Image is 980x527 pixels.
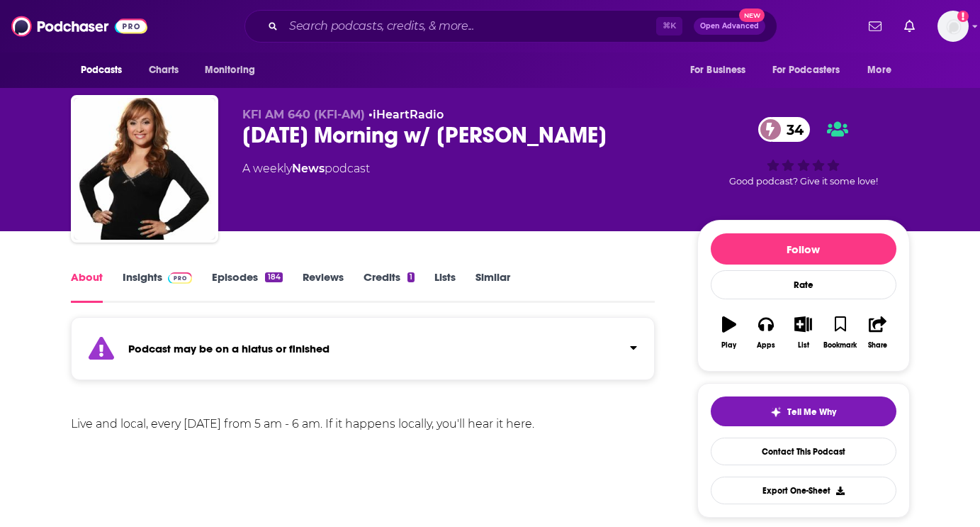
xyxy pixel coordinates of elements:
img: User Profile [937,11,969,42]
a: Show notifications dropdown [863,14,887,38]
button: List [784,307,821,358]
span: New [739,9,765,22]
span: Charts [149,60,179,80]
span: Tell Me Why [787,406,836,418]
div: 34Good podcast? Give it some love! [697,108,910,196]
div: Apps [757,341,775,350]
a: Charts [140,57,188,84]
strong: Podcast may be on a hiatus or finished [128,342,330,355]
div: Share [868,341,887,350]
span: More [867,60,891,80]
span: ⌘ K [656,17,682,35]
span: 34 [772,117,811,142]
button: Open AdvancedNew [694,18,765,35]
span: Podcasts [81,60,123,80]
div: Play [721,341,736,350]
span: Good podcast? Give it some love! [729,176,878,187]
button: Follow [711,233,896,265]
a: Episodes184 [212,270,282,303]
a: Credits1 [364,270,415,303]
a: Show notifications dropdown [899,14,920,38]
button: open menu [857,57,909,84]
a: Similar [475,270,510,303]
input: Search podcasts, credits, & more... [283,15,656,38]
span: Open Advanced [700,23,759,30]
a: News [292,162,325,175]
button: Play [711,307,748,358]
button: Share [859,307,896,358]
a: Reviews [303,270,344,303]
button: Show profile menu [937,11,969,42]
img: Podchaser Pro [168,272,193,284]
button: Export One-Sheet [711,477,896,504]
button: Bookmark [822,307,859,358]
button: open menu [763,57,861,84]
div: Rate [711,270,896,299]
span: For Podcasters [772,60,840,80]
span: KFI AM 640 (KFI-AM) [242,108,365,121]
img: Podchaser - Follow, Share and Rate Podcasts [11,13,147,40]
img: Sunday Morning w/ Elizabeth Espinosa [74,98,215,240]
a: iHeartRadio [373,108,444,121]
button: tell me why sparkleTell Me Why [711,396,896,426]
span: Logged in as LaurenSWPR [937,11,969,42]
section: Click to expand status details [71,326,655,380]
span: Monitoring [205,60,255,80]
a: Contact This Podcast [711,438,896,465]
a: About [71,270,103,303]
div: 1 [407,272,415,282]
span: • [368,108,444,121]
div: Bookmark [823,341,857,350]
a: Lists [434,270,456,303]
div: A weekly podcast [242,160,370,177]
svg: Add a profile image [957,11,969,22]
div: 184 [265,272,282,282]
a: 34 [758,117,811,142]
button: open menu [71,57,141,84]
button: Apps [748,307,784,358]
div: Search podcasts, credits, & more... [244,10,777,43]
button: open menu [195,57,274,84]
span: For Business [690,60,746,80]
div: Live and local, every [DATE] from 5 am - 6 am. If it happens locally, you'll hear it here. [71,414,655,434]
a: InsightsPodchaser Pro [123,270,193,303]
div: List [798,341,809,350]
img: tell me why sparkle [770,406,782,418]
button: open menu [680,57,764,84]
